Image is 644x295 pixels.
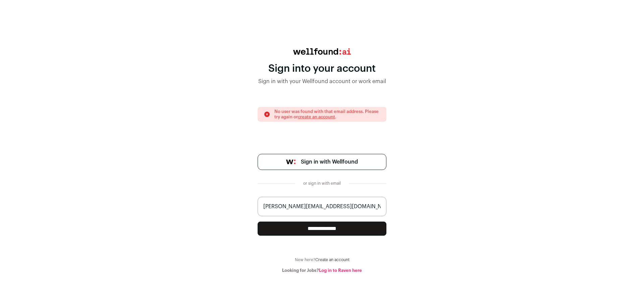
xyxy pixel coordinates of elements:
div: Sign in with your Wellfound account or work email [258,77,386,85]
div: Sign into your account [258,63,386,75]
img: wellfound:ai [293,48,351,55]
p: No user was found with that email address. Please try again or . [274,109,380,120]
img: wellfound-symbol-flush-black-fb3c872781a75f747ccb3a119075da62bfe97bd399995f84a933054e44a575c4.png [286,160,296,164]
div: New here? [258,257,386,262]
a: Log in to Raven here [319,268,362,273]
div: or sign in with email [301,181,343,186]
span: Sign in with Wellfound [301,158,358,166]
a: create an account [298,115,335,119]
a: Sign in with Wellfound [258,154,386,170]
a: Create an account [315,258,350,262]
div: Looking for Jobs? [258,268,386,273]
input: name@work-email.com [258,197,386,216]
